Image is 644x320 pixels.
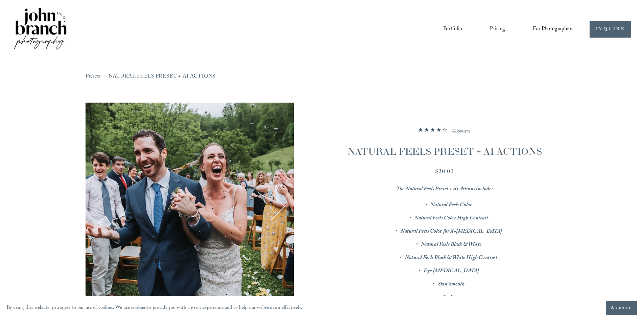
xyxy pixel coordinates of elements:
[396,185,493,194] em: The Natural Feels Preset + Ai Actions include:
[330,145,558,158] h1: NATURAL FEELS PRESET + AI ACTIONS
[611,305,632,312] span: Accept
[452,123,471,139] a: 11 Reviews
[330,167,558,176] div: $30.00
[606,301,637,315] button: Accept
[95,194,121,220] button: Previous
[443,23,462,35] a: Portfolio
[533,23,573,35] a: folder dropdown
[401,227,502,236] em: Natural Feels Color for X-[MEDICAL_DATA]
[590,21,631,38] a: INQUIRE
[442,293,461,302] em: Sky Save
[490,23,505,35] a: Pricing
[258,194,284,220] button: Next
[414,214,488,223] em: Natural Feels Color High Contrast
[7,303,303,313] p: By using this website, you agree to our use of cookies. We use cookies to provide you with a grea...
[405,254,497,263] em: Natural Feels Black & White High Contrast
[452,127,471,135] p: 11 Reviews
[109,72,215,81] a: NATURAL FEELS PRESET + AI ACTIONS
[424,267,479,276] em: Eye [MEDICAL_DATA]
[86,72,101,81] a: Presets
[13,6,68,52] img: John Branch IV Photography
[421,240,481,250] em: Natural Feels Black & White
[438,280,465,289] em: Skin Smooth
[430,201,472,210] em: Natural Feels Color
[86,103,294,311] img: best-outdoor-north-carolina-wedding-photos.jpg
[533,24,573,35] span: For Photographers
